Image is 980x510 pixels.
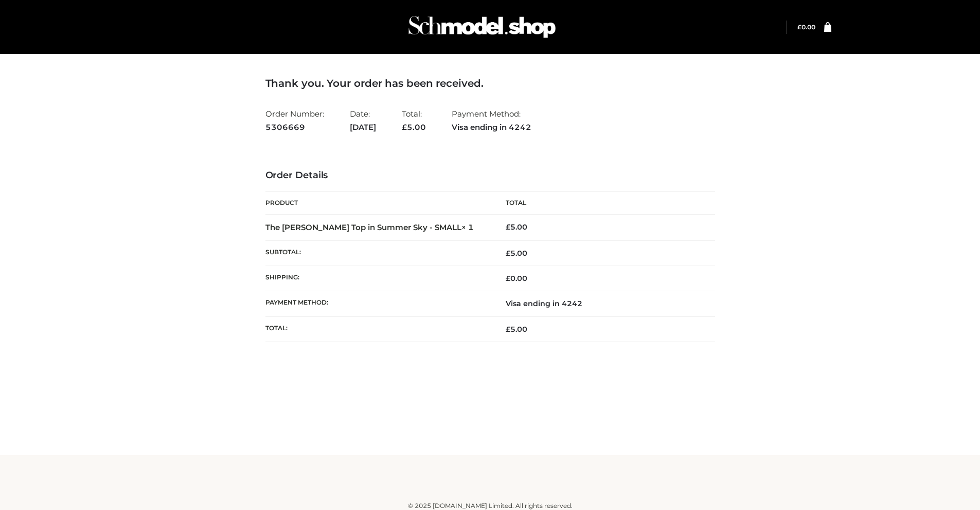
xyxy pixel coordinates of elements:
[506,249,527,258] span: 5.00
[452,121,531,134] strong: Visa ending in 4242
[265,266,490,291] th: Shipping:
[265,77,715,89] h3: Thank you. Your order has been received.
[265,240,490,266] th: Subtotal:
[350,121,376,134] strong: [DATE]
[405,7,559,47] img: Schmodel Admin 964
[797,23,815,31] a: £0.00
[797,23,815,31] bdi: 0.00
[265,192,490,215] th: Product
[506,325,527,334] span: 5.00
[402,105,426,136] li: Total:
[461,222,474,232] strong: × 1
[452,105,531,136] li: Payment Method:
[506,222,527,232] bdi: 5.00
[490,192,715,215] th: Total
[506,274,527,283] bdi: 0.00
[797,23,801,31] span: £
[265,105,324,136] li: Order Number:
[265,291,490,316] th: Payment method:
[350,105,376,136] li: Date:
[265,222,474,232] strong: The [PERSON_NAME] Top in Summer Sky - SMALL
[506,249,510,258] span: £
[265,316,490,342] th: Total:
[506,325,510,334] span: £
[265,170,715,181] h3: Order Details
[506,222,510,232] span: £
[265,121,324,134] strong: 5306669
[402,122,407,132] span: £
[402,122,426,132] span: 5.00
[506,274,510,283] span: £
[490,291,715,316] td: Visa ending in 4242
